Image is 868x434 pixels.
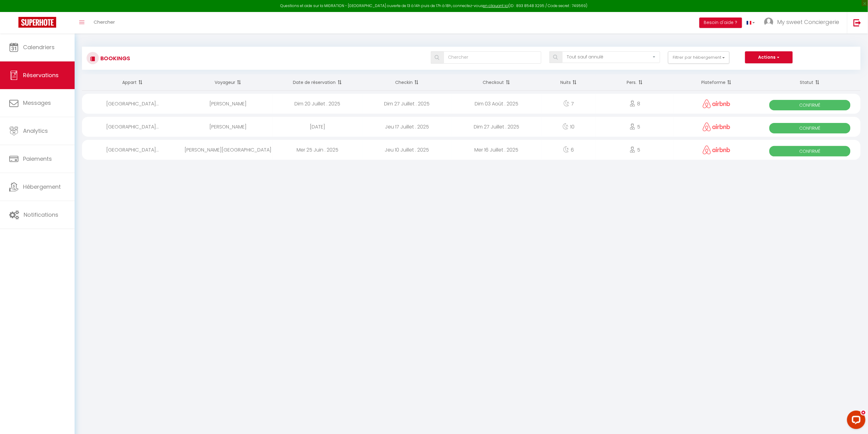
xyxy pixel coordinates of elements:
span: Paiements [23,155,52,163]
th: Sort by channel [674,74,759,91]
span: My sweet Conciergerie [777,18,839,26]
a: ... My sweet Conciergerie [760,12,847,34]
h3: Bookings [99,51,130,65]
th: Sort by status [759,74,861,91]
span: Réservations [23,71,59,79]
button: Filtrer par hébergement [668,51,730,64]
th: Sort by nights [541,74,596,91]
span: Chercher [94,19,115,25]
img: logout [854,19,861,26]
a: en cliquant ici [483,3,508,8]
th: Sort by checkin [362,74,452,91]
iframe: LiveChat chat widget [842,408,868,434]
th: Sort by rentals [82,74,183,91]
span: Analytics [23,127,48,135]
th: Sort by booking date [273,74,362,91]
th: Sort by people [596,74,674,91]
input: Chercher [444,51,542,64]
span: Hébergement [23,183,61,191]
img: Super Booking [18,17,56,28]
button: Besoin d'aide ? [699,18,742,28]
button: Actions [745,51,792,64]
span: Notifications [24,211,58,219]
a: Chercher [89,12,119,34]
th: Sort by checkout [452,74,542,91]
span: Calendriers [23,43,55,51]
span: Messages [23,99,51,107]
img: ... [764,18,773,27]
th: Sort by guest [183,74,273,91]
